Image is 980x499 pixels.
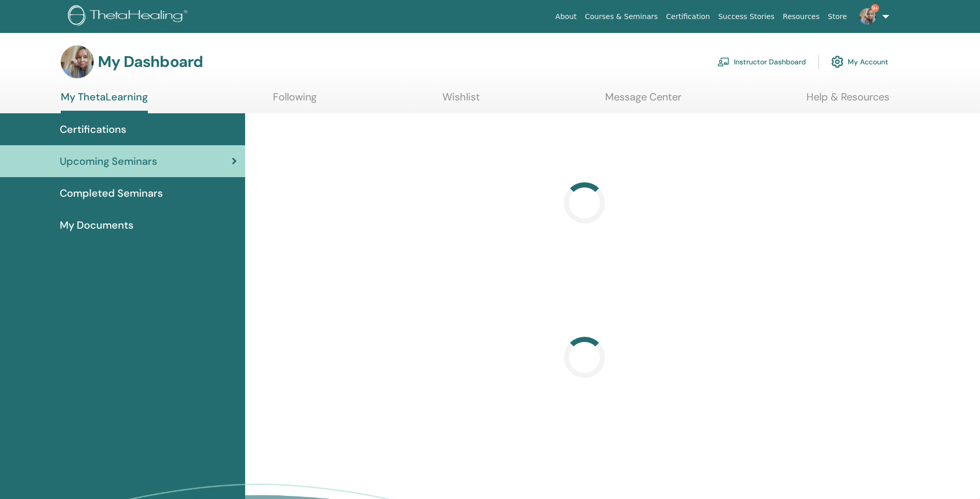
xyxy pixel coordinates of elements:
[824,7,851,26] a: Store
[60,217,133,233] span: My Documents
[60,185,163,201] span: Completed Seminars
[717,57,730,66] img: chalkboard-teacher.svg
[605,91,681,111] a: Message Center
[60,122,126,137] span: Certifications
[68,5,191,28] img: logo.png
[60,153,157,169] span: Upcoming Seminars
[61,45,94,78] img: default.jpg
[831,53,844,71] img: cog.svg
[871,4,879,12] span: 9+
[859,8,876,25] img: default.jpg
[98,53,203,71] h3: My Dashboard
[831,50,888,73] a: My Account
[61,91,148,113] a: My ThetaLearning
[806,91,889,111] a: Help & Resources
[442,91,480,111] a: Wishlist
[714,7,779,26] a: Success Stories
[662,7,714,26] a: Certification
[581,7,662,26] a: Courses & Seminars
[273,91,317,111] a: Following
[717,50,806,73] a: Instructor Dashboard
[551,7,580,26] a: About
[779,7,824,26] a: Resources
